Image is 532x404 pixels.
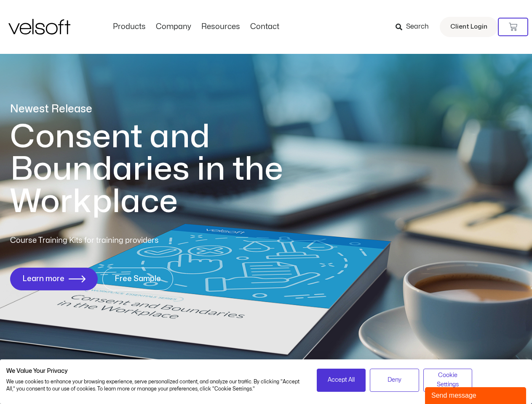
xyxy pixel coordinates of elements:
img: Velsoft Training Materials [8,19,70,35]
a: ProductsMenu Toggle [108,22,151,32]
h2: We Value Your Privacy [6,367,304,375]
button: Deny all cookies [370,369,419,392]
p: Course Training Kits for training providers [10,235,220,247]
span: Cookie Settings [429,371,467,390]
p: We use cookies to enhance your browsing experience, serve personalized content, and analyze our t... [6,378,304,393]
a: CompanyMenu Toggle [151,22,196,32]
a: Free Sample [102,268,173,290]
p: Newest Release [10,102,318,117]
a: ResourcesMenu Toggle [196,22,245,32]
a: Client Login [440,17,498,37]
nav: Menu [108,22,284,32]
span: Search [406,21,429,32]
h1: Consent and Boundaries in the Workplace [10,121,318,218]
span: Accept All [328,375,355,385]
button: Adjust cookie preferences [423,369,473,392]
a: Search [396,20,435,34]
iframe: chat widget [425,385,528,404]
span: Free Sample [115,275,161,283]
span: Deny [388,375,401,385]
button: Accept all cookies [317,369,366,392]
a: Learn more [10,268,98,290]
span: Learn more [22,275,64,283]
a: ContactMenu Toggle [245,22,284,32]
span: Client Login [450,21,487,32]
